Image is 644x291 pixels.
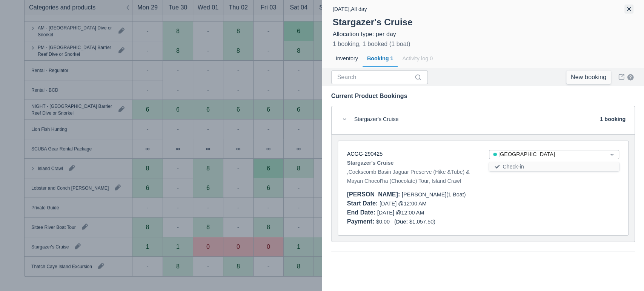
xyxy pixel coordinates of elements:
div: [PERSON_NAME] : [347,191,402,198]
div: End Date : [347,209,377,216]
div: Due: [396,219,409,225]
div: [DATE] @ 12:00 AM [347,199,477,208]
div: 1 booking [600,115,626,126]
div: , Cockscomb Basin Jaguar Preserve (Hike &Tube) & Mayan Chocol'ha (Chocolate) Tour, Island Crawl [347,158,477,185]
strong: Stargazer's Cruise [333,17,413,27]
button: Check-in [489,162,619,171]
div: [DATE] @ 12:00 AM [347,208,477,217]
a: New booking [566,70,611,84]
div: Stargazer's Cruise [354,115,399,126]
span: ( $1,057.50 ) [394,219,435,225]
div: Current Product Bookings [331,92,635,100]
div: Booking 1 [363,50,398,67]
div: [GEOGRAPHIC_DATA] [493,150,601,159]
div: Payment : [347,218,376,225]
span: Dropdown icon [608,151,616,158]
div: Allocation type: per day [333,31,634,38]
div: Start Date : [347,200,380,207]
div: [DATE] , All day [333,5,367,14]
div: Inventory [331,50,363,67]
input: Search [337,70,413,84]
div: $0.00 [347,217,619,226]
div: 1 booking, 1 booked (1 boat) [333,40,410,49]
div: [PERSON_NAME] (1 Boat) [347,190,619,199]
strong: Stargazer's Cruise [347,158,394,167]
a: ACGG-290425 [347,151,383,157]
